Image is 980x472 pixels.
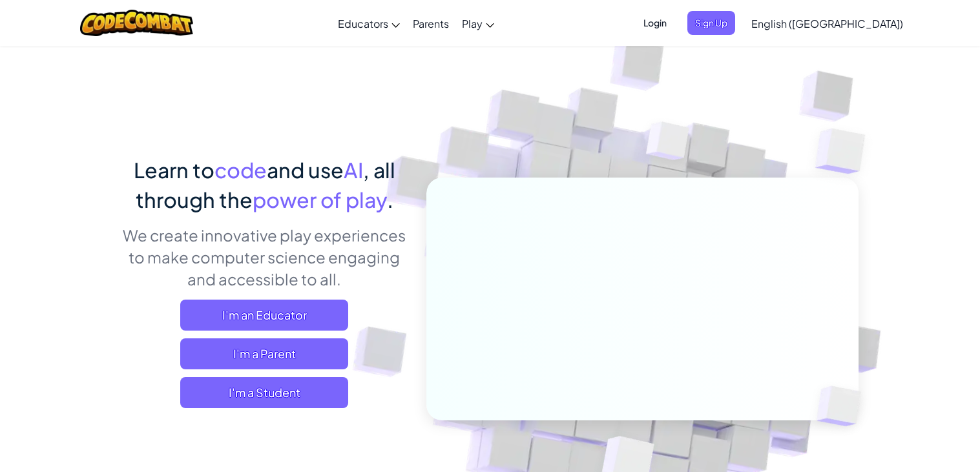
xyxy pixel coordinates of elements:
[180,338,348,369] a: I'm a Parent
[267,157,344,183] span: and use
[80,10,193,36] img: CodeCombat logo
[455,6,501,41] a: Play
[636,11,674,35] button: Login
[621,96,714,192] img: Overlap cubes
[751,17,903,30] span: English ([GEOGRAPHIC_DATA])
[134,157,214,183] span: Learn to
[214,157,267,183] span: code
[462,17,483,30] span: Play
[338,17,388,30] span: Educators
[344,157,363,183] span: AI
[745,6,910,41] a: English ([GEOGRAPHIC_DATA])
[387,187,393,212] span: .
[180,377,348,408] button: I'm a Student
[253,187,387,212] span: power of play
[122,224,407,290] p: We create innovative play experiences to make computer science engaging and accessible to all.
[406,6,455,41] a: Parents
[687,11,735,35] button: Sign Up
[795,359,891,453] img: Overlap cubes
[180,300,348,331] a: I'm an Educator
[789,97,901,206] img: Overlap cubes
[331,6,406,41] a: Educators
